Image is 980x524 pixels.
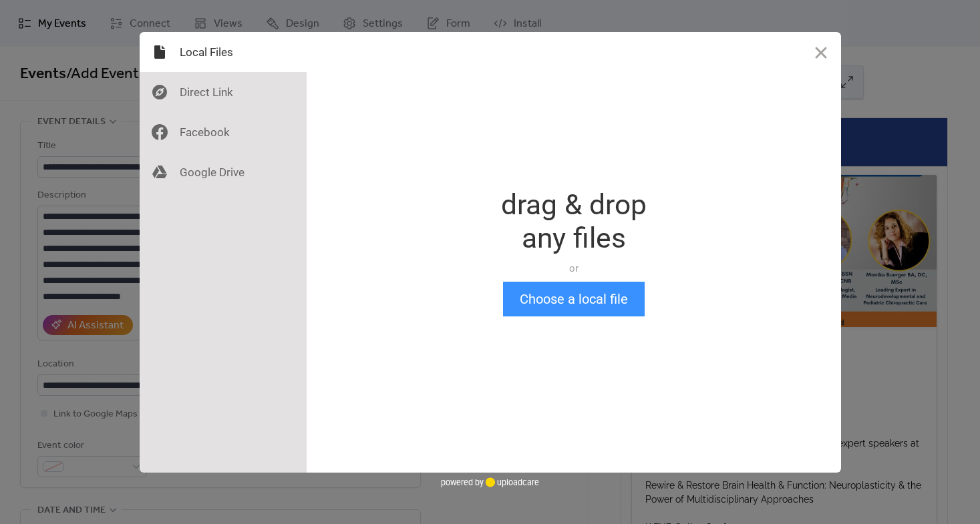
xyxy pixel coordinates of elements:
[140,152,307,192] div: Google Drive
[140,112,307,152] div: Facebook
[501,262,647,275] div: or
[441,473,539,493] div: powered by
[484,477,539,487] a: uploadcare
[140,72,307,112] div: Direct Link
[801,32,841,72] button: Close
[140,32,307,72] div: Local Files
[501,188,647,255] div: drag & drop any files
[503,282,645,316] button: Choose a local file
